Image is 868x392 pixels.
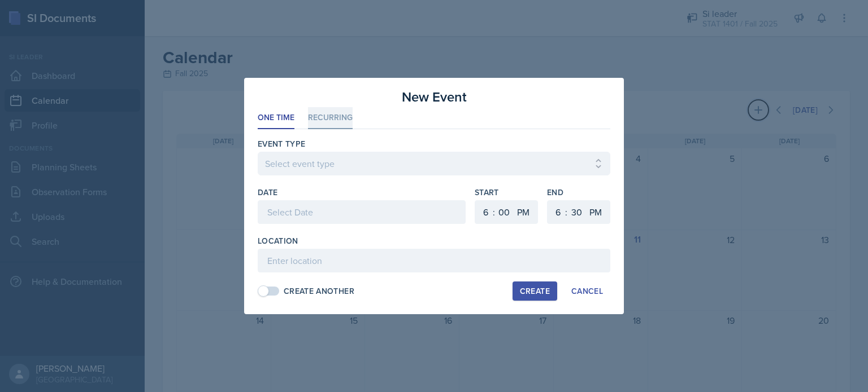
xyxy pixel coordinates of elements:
[493,205,495,219] div: :
[258,107,294,129] li: One Time
[284,285,354,297] div: Create Another
[564,281,610,301] button: Cancel
[258,249,610,272] input: Enter location
[513,281,557,301] button: Create
[258,187,277,198] label: Date
[258,138,306,149] label: Event Type
[520,287,550,296] div: Create
[475,187,538,198] label: Start
[565,205,567,219] div: :
[308,107,353,129] li: Recurring
[571,287,603,296] div: Cancel
[258,235,298,246] label: Location
[547,187,610,198] label: End
[402,87,467,107] h3: New Event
